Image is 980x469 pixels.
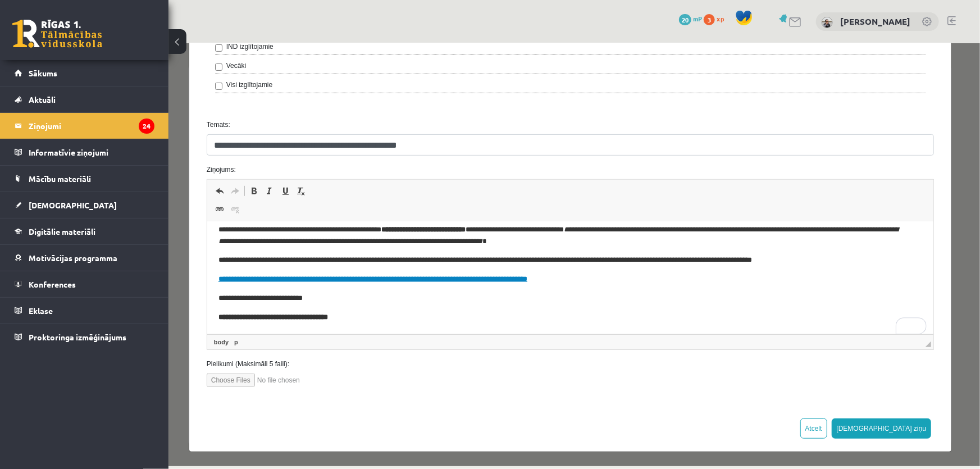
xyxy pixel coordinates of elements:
[29,68,57,78] span: Sākums
[58,17,78,28] label: Vecāki
[632,375,659,395] button: Atcelt
[29,200,117,210] span: [DEMOGRAPHIC_DATA]
[704,14,715,25] span: 3
[15,60,154,86] a: Sākums
[15,271,154,297] a: Konferences
[29,279,76,289] span: Konferences
[59,140,75,155] a: Atkārtot (vadīšanas taustiņš+Y)
[15,218,154,244] a: Digitālie materiāli
[15,86,154,112] a: Aktuāli
[840,16,910,27] a: [PERSON_NAME]
[139,119,154,134] i: 24
[109,140,125,155] a: Pasvītrojums (vadīšanas taustiņš+U)
[29,94,56,104] span: Aktuāli
[15,324,154,350] a: Proktoringa izmēģinājums
[15,298,154,324] a: Eklase
[30,121,774,131] label: Ziņojums:
[15,139,154,165] a: Informatīvie ziņojumi
[168,43,980,466] iframe: To enrich screen reader interactions, please activate Accessibility in Grammarly extension settings
[30,76,774,86] label: Temats:
[63,294,72,304] a: p elements
[679,14,702,23] a: 20 mP
[822,17,833,28] img: Indars Kraģis
[59,159,75,174] a: Atsaistīt
[58,37,104,47] label: Visi izglītojamie
[717,14,724,23] span: xp
[15,245,154,271] a: Motivācijas programma
[29,332,126,342] span: Proktoringa izmēģinājums
[15,113,154,139] a: Ziņojumi24
[29,253,117,263] span: Motivācijas programma
[125,140,140,155] a: Noņemt stilus
[29,139,154,165] legend: Informatīvie ziņojumi
[757,298,763,304] span: Mērogot
[43,159,59,174] a: Saite (vadīšanas taustiņš+K)
[43,294,62,304] a: body elements
[78,140,93,155] a: Treknraksts (vadīšanas taustiņš+B)
[29,113,154,139] legend: Ziņojumi
[43,140,59,155] a: Atcelt (vadīšanas taustiņš+Z)
[29,174,91,184] span: Mācību materiāli
[15,166,154,192] a: Mācību materiāli
[93,140,109,155] a: Slīpraksts (vadīšanas taustiņš+I)
[704,14,730,23] a: 3 xp
[663,375,763,395] button: [DEMOGRAPHIC_DATA] ziņu
[693,14,702,23] span: mP
[39,179,765,291] iframe: Bagātinātā teksta redaktors, wiswyg-editor-47363878125820-1754815043-3
[15,192,154,218] a: [DEMOGRAPHIC_DATA]
[30,316,774,326] label: Pielikumi (Maksimāli 5 faili):
[12,20,102,48] a: Rīgas 1. Tālmācības vidusskola
[29,306,53,316] span: Eklase
[29,226,95,236] span: Digitālie materiāli
[679,14,691,25] span: 20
